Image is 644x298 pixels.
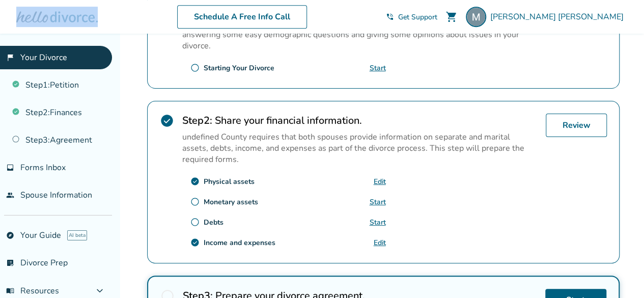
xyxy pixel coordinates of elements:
span: check_circle [160,114,174,128]
div: Starting Your Divorce [204,63,274,73]
span: Forms Inbox [20,162,66,173]
span: phone_in_talk [386,13,394,21]
a: Start [370,197,386,207]
div: Debts [204,218,223,227]
span: radio_button_unchecked [190,218,200,227]
span: radio_button_unchecked [190,63,200,72]
div: Monetary assets [204,197,258,207]
span: Resources [6,285,59,296]
span: check_circle [190,238,200,247]
span: menu_book [6,287,14,295]
a: Schedule A Free Info Call [177,5,307,29]
span: explore [6,231,14,239]
span: inbox [6,164,14,172]
a: Review [546,114,607,137]
a: Edit [374,238,386,248]
span: [PERSON_NAME] [PERSON_NAME] [490,11,628,22]
div: Physical assets [204,177,255,186]
span: AI beta [67,230,87,240]
span: check_circle [190,177,200,186]
span: radio_button_unchecked [190,197,200,206]
span: list_alt_check [6,259,14,267]
a: Start [370,63,386,73]
span: Get Support [398,12,437,22]
span: people [6,191,14,199]
img: Monica Cedeno [466,7,486,27]
span: flag_2 [6,53,14,62]
div: Income and expenses [204,238,275,248]
a: phone_in_talkGet Support [386,12,437,22]
a: Start [370,218,386,227]
strong: Step 2 : [182,114,212,127]
iframe: Chat Widget [593,249,644,298]
h2: Share your financial information. [182,114,538,127]
span: expand_more [94,285,106,297]
span: shopping_cart [445,11,458,23]
a: Edit [374,177,386,186]
p: undefined County requires that both spouses provide information on separate and marital assets, d... [182,131,538,165]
